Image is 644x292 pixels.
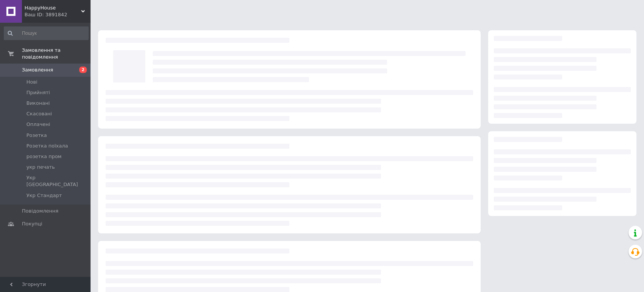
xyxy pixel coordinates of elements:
[26,110,52,117] span: Скасовані
[22,221,42,227] span: Покупці
[26,132,47,139] span: Розетка
[25,11,91,18] div: Ваш ID: 3891842
[79,67,87,73] span: 2
[25,5,81,11] span: HappyHouse
[26,121,50,128] span: Оплачені
[26,79,37,85] span: Нові
[26,100,50,107] span: Виконані
[26,89,50,96] span: Прийняті
[26,174,88,188] span: Укр [GEOGRAPHIC_DATA]
[22,208,58,214] span: Повідомлення
[26,143,68,149] span: Розетка поїхала
[26,153,61,160] span: розетка пром
[4,26,89,40] input: Пошук
[26,164,55,171] span: укр печать
[22,67,53,73] span: Замовлення
[26,192,62,199] span: Укр Стандарт
[22,47,91,61] span: Замовлення та повідомлення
